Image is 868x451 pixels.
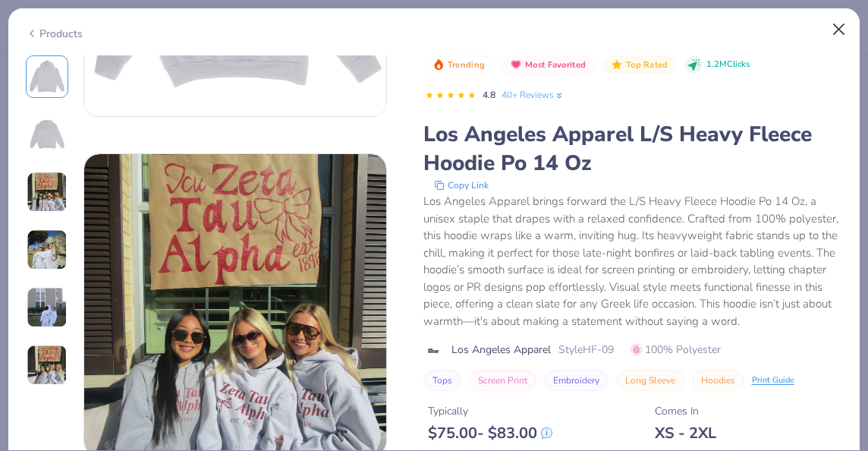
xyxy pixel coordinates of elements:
[429,178,493,193] button: copy to clipboard
[448,61,485,69] span: Trending
[425,84,476,108] div: 4.8 Stars
[27,345,68,386] img: User generated content
[423,193,843,330] div: Los Angeles Apparel brings forward the L/S Heavy Fleece Hoodie Po 14 Oz, a unisex staple that dra...
[27,172,68,213] img: User generated content
[616,370,684,391] button: Long Sleeve
[825,15,854,44] button: Close
[428,403,552,419] div: Typically
[425,55,493,75] button: Badge Button
[502,88,565,102] a: 40+ Reviews
[706,58,750,71] span: 1.2M Clicks
[469,370,536,391] button: Screen Print
[432,58,445,71] img: Trending sort
[631,342,721,358] span: 100% Polyester
[29,116,65,153] img: Back
[611,58,623,71] img: Top Rated sort
[626,61,668,69] span: Top Rated
[692,370,744,391] button: Hoodies
[525,61,586,69] span: Most Favorited
[655,424,716,443] div: XS - 2XL
[26,26,83,42] div: Products
[483,89,495,101] span: 4.8
[544,370,609,391] button: Embroidery
[510,58,522,71] img: Most Favorited sort
[423,370,461,391] button: Tops
[29,58,65,95] img: Front
[502,55,594,75] button: Badge Button
[655,403,716,419] div: Comes In
[27,287,68,328] img: User generated content
[451,342,551,358] span: Los Angeles Apparel
[428,424,552,443] div: $ 75.00 - $ 83.00
[27,229,68,270] img: User generated content
[558,342,614,358] span: Style HF-09
[752,374,794,387] div: Print Guide
[603,55,676,75] button: Badge Button
[423,120,843,178] div: Los Angeles Apparel L/S Heavy Fleece Hoodie Po 14 Oz
[423,345,444,357] img: brand logo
